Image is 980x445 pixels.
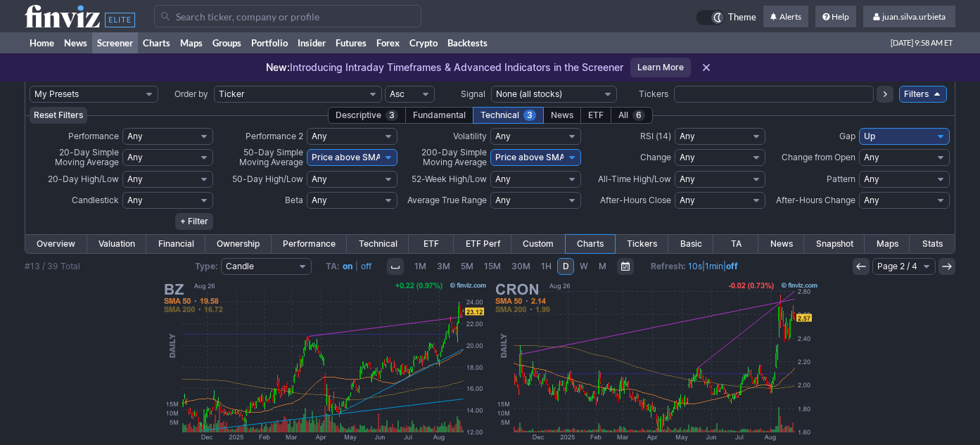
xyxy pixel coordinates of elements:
[456,258,478,275] a: 5M
[59,32,92,53] a: News
[594,258,611,275] a: M
[827,174,855,184] span: Pattern
[882,11,946,22] span: juan.silva.urbieta
[25,32,59,53] a: Home
[343,261,352,271] a: on
[326,261,340,271] b: TA:
[87,235,147,253] a: Valuation
[386,110,398,121] span: 3
[293,32,331,53] a: Insider
[138,32,175,53] a: Charts
[479,258,506,275] a: 15M
[580,107,611,124] div: ETF
[414,261,426,271] span: 1M
[48,174,119,184] span: 20-Day High/Low
[523,110,536,121] span: 3
[507,258,535,275] a: 30M
[30,107,87,124] button: Reset Filters
[782,152,855,162] span: Change from Open
[154,5,421,27] input: Search
[639,89,668,99] span: Tickers
[713,235,758,253] a: TA
[651,259,738,273] span: | |
[575,258,593,275] a: W
[630,58,691,77] a: Learn More
[461,261,473,271] span: 5M
[55,147,119,167] span: 20-Day Simple Moving Average
[246,32,293,53] a: Portfolio
[266,60,623,75] p: Introducing Intraday Timeframes & Advanced Indicators in the Screener
[328,107,406,124] div: Descriptive
[174,89,208,99] span: Order by
[25,259,80,273] div: #13 / 39 Total
[899,86,947,103] a: Filters
[454,235,511,253] a: ETF Perf
[566,235,616,253] a: Charts
[600,195,671,205] span: After-Hours Close
[696,10,756,25] a: Theme
[232,174,303,184] span: 50-Day High/Low
[615,235,668,253] a: Tickers
[598,174,671,184] span: All-Time High/Low
[285,195,303,205] span: Beta
[511,235,566,253] a: Custom
[541,261,552,271] span: 1H
[208,32,246,53] a: Groups
[543,107,581,124] div: News
[272,235,348,253] a: Performance
[632,110,645,121] span: 6
[726,261,738,271] a: off
[453,131,487,141] span: Volatility
[387,258,404,275] button: Interval
[891,32,953,53] span: [DATE] 9:58 AM ET
[266,61,290,73] span: New:
[331,32,371,53] a: Futures
[246,131,303,141] span: Performance 2
[25,235,87,253] a: Overview
[92,32,138,53] a: Screener
[361,261,371,271] a: off
[409,235,454,253] a: ETF
[491,279,820,444] img: CRON - Cronos Group Inc - Stock Price Chart
[776,195,855,205] span: After-Hours Change
[160,279,489,444] img: BZ - Kanzhun Ltd ADR - Stock Price Chart
[557,258,574,275] a: D
[865,235,910,253] a: Maps
[651,261,686,271] b: Refresh:
[688,261,702,271] a: 10s
[405,32,443,53] a: Crypto
[763,6,808,28] a: Alerts
[437,261,450,271] span: 3M
[432,258,455,275] a: 3M
[407,195,487,205] span: Average True Range
[461,89,485,99] span: Signal
[239,147,303,167] span: 50-Day Simple Moving Average
[640,131,671,141] span: RSI (14)
[484,261,501,271] span: 15M
[536,258,556,275] a: 1H
[195,261,218,271] b: Type:
[412,174,487,184] span: 52-Week High/Low
[68,131,119,141] span: Performance
[511,261,530,271] span: 30M
[758,235,804,253] a: News
[863,6,955,28] a: juan.silva.urbieta
[347,235,409,253] a: Technical
[640,152,671,162] span: Change
[580,261,588,271] span: W
[611,107,653,124] div: All
[180,214,208,228] span: + Filter
[371,32,405,53] a: Forex
[599,261,606,271] span: M
[146,235,205,253] a: Financial
[421,147,487,167] span: 200-Day Simple Moving Average
[405,107,473,124] div: Fundamental
[728,10,756,25] span: Theme
[443,32,492,53] a: Backtests
[409,258,431,275] a: 1M
[815,6,856,28] a: Help
[175,32,208,53] a: Maps
[804,235,865,253] a: Snapshot
[563,261,569,271] span: D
